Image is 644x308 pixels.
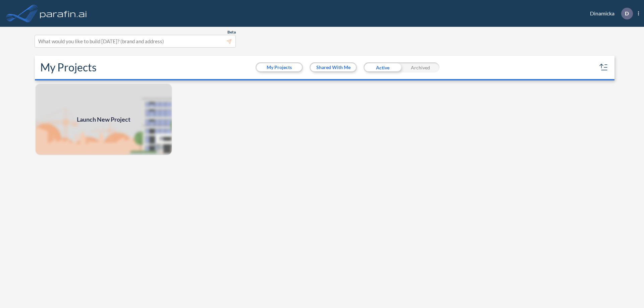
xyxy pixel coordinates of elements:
[364,62,401,72] div: Active
[35,83,172,156] a: Launch New Project
[625,10,629,16] p: D
[580,8,639,19] div: Dinamicka
[40,61,97,74] h2: My Projects
[311,63,356,71] button: Shared With Me
[39,7,88,20] img: logo
[257,63,302,71] button: My Projects
[35,83,172,156] img: add
[77,115,130,124] span: Launch New Project
[598,62,609,73] button: sort
[401,62,439,72] div: Archived
[227,29,236,35] span: Beta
